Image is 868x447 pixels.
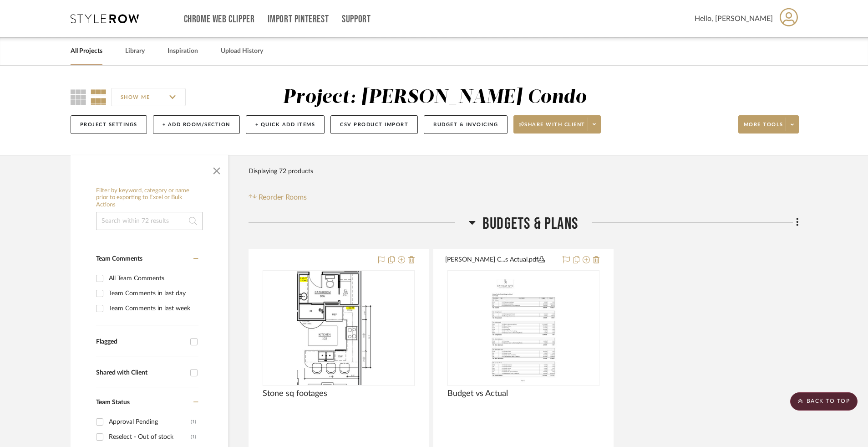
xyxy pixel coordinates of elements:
[330,115,418,134] button: CSV Product Import
[96,256,142,262] span: Team Comments
[790,392,858,411] scroll-to-top-button: BACK TO TOP
[259,192,307,203] span: Reorder Rooms
[738,115,799,134] button: More tools
[153,115,240,134] button: + Add Room/Section
[71,115,147,134] button: Project Settings
[283,88,586,107] div: Project: [PERSON_NAME] Condo
[695,13,773,24] span: Hello, [PERSON_NAME]
[184,15,255,23] a: Chrome Web Clipper
[268,15,329,23] a: Import Pinterest
[447,389,508,399] span: Budget vs Actual
[519,121,585,135] span: Share with client
[249,192,307,203] button: Reorder Rooms
[744,121,783,135] span: More tools
[109,286,196,301] div: Team Comments in last day
[109,415,191,429] div: Approval Pending
[263,389,327,399] span: Stone sq footages
[96,399,130,406] span: Team Status
[96,369,186,377] div: Shared with Client
[96,212,203,230] input: Search within 72 results
[191,415,196,429] div: (1)
[297,271,380,385] img: Stone sq footages
[191,430,196,444] div: (1)
[96,338,186,346] div: Flagged
[109,430,191,444] div: Reselect - Out of stock
[482,214,578,234] span: Budgets & Plans
[125,45,145,57] a: Library
[424,115,508,134] button: Budget & Invoicing
[342,15,371,23] a: Support
[249,162,313,180] div: Displaying 72 products
[208,160,226,178] button: Close
[489,271,558,385] img: Budget vs Actual
[96,187,203,209] h6: Filter by keyword, category or name prior to exporting to Excel or Bulk Actions
[513,115,601,134] button: Share with client
[445,255,557,266] button: [PERSON_NAME] C...s Actual.pdf
[221,45,263,57] a: Upload History
[168,45,198,57] a: Inspiration
[109,301,196,316] div: Team Comments in last week
[246,115,325,134] button: + Quick Add Items
[109,271,196,286] div: All Team Comments
[71,45,102,57] a: All Projects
